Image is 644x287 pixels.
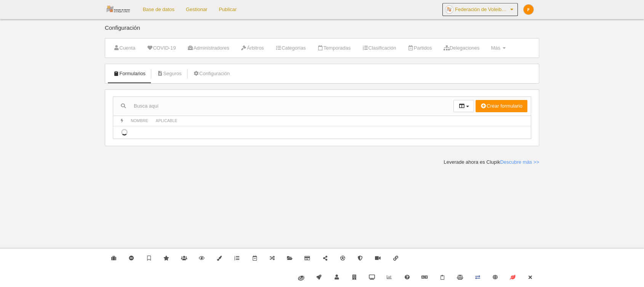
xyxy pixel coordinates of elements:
span: Aplicable [156,119,178,123]
span: Más [491,45,500,51]
img: c2l6ZT0zMHgzMCZmcz05JnRleHQ9RiZiZz1mYjhjMDA%3D.png [524,5,533,15]
a: Formularios [109,68,150,79]
a: Seguros [153,68,186,79]
a: Administradores [183,42,233,54]
img: OazHODiFHzb9.30x30.jpg [445,6,453,13]
input: Busca aquí [113,100,453,112]
a: Descubre más >> [500,159,539,165]
a: Árbitros [237,42,268,54]
a: Más [487,42,509,54]
span: Nombre [131,119,148,123]
a: Cuenta [109,42,139,54]
a: Federación de Voleibol de la [GEOGRAPHIC_DATA][PERSON_NAME] [442,3,518,16]
a: Categorías [271,42,310,54]
a: COVID-19 [143,42,180,54]
button: Crear formulario [476,100,527,112]
a: Partidos [404,42,436,54]
div: Leverade ahora es Clupik [444,159,539,166]
a: Clasificación [358,42,400,54]
a: Temporadas [313,42,355,54]
div: Configuración [105,25,539,38]
a: Configuración [189,68,234,79]
span: Federación de Voleibol de la [GEOGRAPHIC_DATA][PERSON_NAME] [455,6,508,13]
img: fiware.svg [298,276,304,281]
a: Delegaciones [439,42,484,54]
img: Federación de Voleibol de la Región de Murcia [105,5,131,14]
